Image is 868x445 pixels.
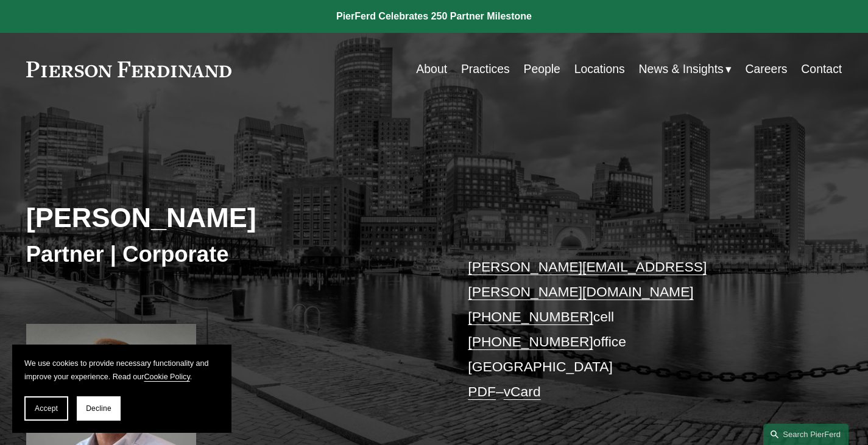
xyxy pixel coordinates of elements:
span: News & Insights [639,58,724,80]
a: Locations [574,57,625,81]
h3: Partner | Corporate [26,240,434,268]
section: Cookie banner [12,345,231,433]
h2: [PERSON_NAME] [26,201,434,235]
a: Contact [801,57,842,81]
a: Search this site [763,424,849,445]
a: People [523,57,560,81]
a: [PHONE_NUMBER] [468,334,593,349]
span: Accept [35,404,58,413]
button: Accept [24,396,68,421]
p: We use cookies to provide necessary functionality and improve your experience. Read our . [24,357,219,384]
button: Decline [77,396,121,421]
a: PDF [468,384,496,399]
a: About [416,57,447,81]
a: Practices [461,57,510,81]
a: folder dropdown [639,57,732,81]
a: vCard [504,384,541,399]
a: Careers [746,57,788,81]
a: [PHONE_NUMBER] [468,309,593,324]
a: [PERSON_NAME][EMAIL_ADDRESS][PERSON_NAME][DOMAIN_NAME] [468,259,707,300]
p: cell office [GEOGRAPHIC_DATA] – [468,254,808,405]
span: Decline [86,404,111,413]
a: Cookie Policy [144,373,189,381]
